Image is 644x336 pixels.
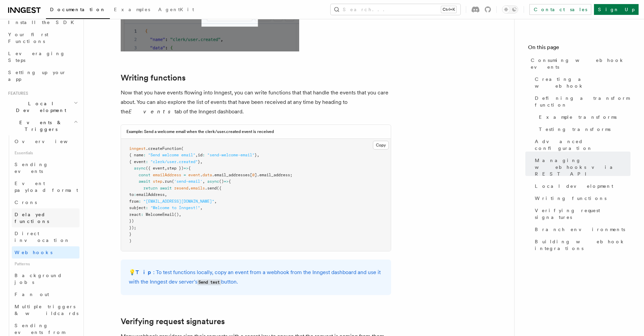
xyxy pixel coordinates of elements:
[202,173,212,177] span: data
[12,288,79,300] a: Fan out
[139,179,150,184] span: await
[188,166,191,171] span: {
[184,166,188,171] span: =>
[15,181,78,193] span: Event payload format
[15,273,62,285] span: Background jobs
[532,204,630,223] a: Verifying request signatures
[202,179,205,184] span: ,
[121,88,391,116] p: Now that you have events flowing into Inngest, you can write functions that that handle the event...
[129,212,141,217] span: react
[200,173,202,177] span: .
[134,166,146,171] span: async
[536,111,630,123] a: Example transforms
[535,195,606,202] span: Writing functions
[532,154,630,180] a: Managing webhooks via REST API
[15,200,37,205] span: Crons
[15,139,84,144] span: Overview
[121,73,186,83] a: Writing functions
[198,159,200,164] span: }
[129,199,139,204] span: from
[126,129,274,134] h3: Example: Send a welcome email when the clerk/user.created event is received
[12,300,79,319] a: Multiple triggers & wildcards
[15,292,49,297] span: Fan out
[8,51,65,63] span: Leveraging Steps
[5,100,74,114] span: Local Development
[12,208,79,227] a: Delayed functions
[136,269,153,275] strong: Tip
[502,5,518,14] button: Toggle dark mode
[200,159,202,164] span: ,
[217,186,221,191] span: ({
[12,135,79,148] a: Overview
[532,192,630,204] a: Writing functions
[129,146,146,151] span: inngest
[535,183,613,189] span: Local development
[528,43,630,54] h4: On this page
[143,153,146,157] span: :
[129,268,383,287] p: 💡 : To test functions locally, copy an event from a webhook from the Inngest dashboard and use it...
[207,179,219,184] span: async
[5,116,79,135] button: Events & Triggers
[5,66,79,85] a: Setting up your app
[200,205,202,210] span: ,
[12,148,79,158] span: Essentials
[229,179,231,184] span: {
[5,119,74,133] span: Events & Triggers
[128,108,174,115] em: Events
[252,173,255,177] span: 0
[129,205,146,210] span: subject
[174,179,202,184] span: 'send-email'
[5,16,79,28] a: Install the SDK
[139,173,150,177] span: const
[158,7,194,12] span: AgentKit
[12,246,79,259] a: Webhooks
[15,212,49,224] span: Delayed functions
[134,192,136,197] span: :
[12,196,79,208] a: Crons
[148,153,195,157] span: "Send welcome email"
[160,186,172,191] span: await
[5,91,28,96] span: Features
[146,146,181,151] span: .createFunction
[136,192,165,197] span: emailAddress
[8,20,78,25] span: Install the SDK
[255,173,292,177] span: ].email_address;
[532,92,630,111] a: Defining a transform function
[441,6,456,13] kbd: Ctrl+K
[373,141,389,150] button: Copy
[539,126,611,133] span: Testing transforms
[5,47,79,66] a: Leveraging Steps
[207,153,255,157] span: "send-welcome-email"
[594,4,639,15] a: Sign Up
[174,212,179,217] span: ()
[174,186,188,191] span: resend
[5,28,79,47] a: Your first Functions
[536,123,630,135] a: Testing transforms
[110,2,154,18] a: Examples
[532,180,630,192] a: Local development
[153,173,181,177] span: emailAddress
[195,153,198,157] span: ,
[129,153,143,157] span: { name
[146,212,174,217] span: WelcomeEmail
[162,179,172,184] span: .run
[205,186,217,191] span: .send
[153,179,162,184] span: step
[146,166,165,171] span: ({ event
[165,166,167,171] span: ,
[146,159,148,164] span: :
[535,138,630,152] span: Advanced configuration
[529,4,591,15] a: Contact sales
[15,304,78,316] span: Multiple triggers & wildcards
[179,212,181,217] span: ,
[532,236,630,254] a: Building webhook integrations
[535,157,630,177] span: Managing webhooks via REST API
[12,227,79,246] a: Direct invocation
[129,192,134,197] span: to
[191,186,205,191] span: emails
[129,232,132,237] span: }
[202,153,205,157] span: :
[172,179,174,184] span: (
[167,166,184,171] span: step })
[8,32,48,44] span: Your first Functions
